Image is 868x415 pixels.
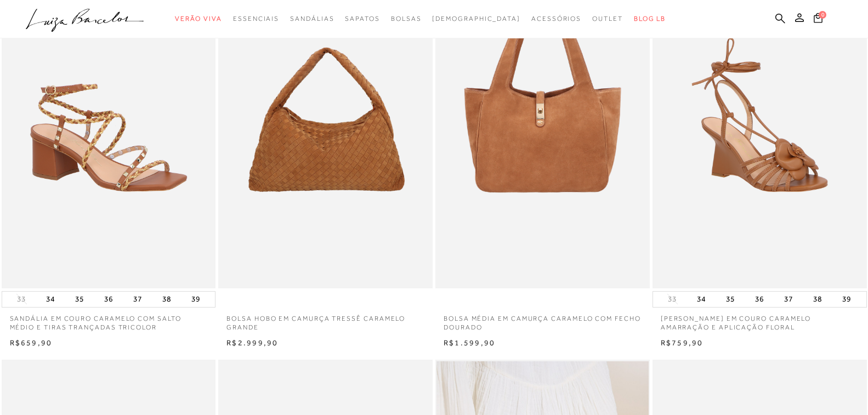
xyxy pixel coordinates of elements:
[634,9,666,29] a: BLOG LB
[694,292,709,307] button: 34
[345,9,379,29] a: categoryNavScreenReaderText
[819,11,826,19] span: 0
[130,292,145,307] button: 37
[290,15,334,22] span: Sandálias
[345,15,379,22] span: Sapatos
[391,15,422,22] span: Bolsas
[432,9,520,29] a: noSubCategoriesText
[592,9,623,29] a: categoryNavScreenReaderText
[2,308,216,333] a: SANDÁLIA EM COURO CARAMELO COM SALTO MÉDIO E TIRAS TRANÇADAS TRICOLOR
[592,15,623,22] span: Outlet
[781,292,796,307] button: 37
[290,9,334,29] a: categoryNavScreenReaderText
[531,9,581,29] a: categoryNavScreenReaderText
[839,292,854,307] button: 39
[233,15,279,22] span: Essenciais
[218,308,433,333] a: BOLSA HOBO EM CAMURÇA TRESSÊ CARAMELO GRANDE
[175,9,222,29] a: categoryNavScreenReaderText
[226,338,278,347] span: R$2.999,90
[435,308,650,333] a: BOLSA MÉDIA EM CAMURÇA CARAMELO COM FECHO DOURADO
[634,15,666,22] span: BLOG LB
[233,9,279,29] a: categoryNavScreenReaderText
[188,292,203,307] button: 39
[661,338,704,347] span: R$759,90
[444,338,495,347] span: R$1.599,90
[665,294,680,304] button: 33
[723,292,738,307] button: 35
[72,292,87,307] button: 35
[10,338,53,347] span: R$659,90
[43,292,58,307] button: 34
[531,15,581,22] span: Acessórios
[101,292,116,307] button: 36
[752,292,767,307] button: 36
[810,292,825,307] button: 38
[432,15,520,22] span: [DEMOGRAPHIC_DATA]
[14,294,29,304] button: 33
[159,292,174,307] button: 38
[391,9,422,29] a: categoryNavScreenReaderText
[810,12,826,27] button: 0
[175,15,222,22] span: Verão Viva
[653,308,867,333] a: [PERSON_NAME] EM COURO CARAMELO AMARRAÇÃO E APLICAÇÃO FLORAL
